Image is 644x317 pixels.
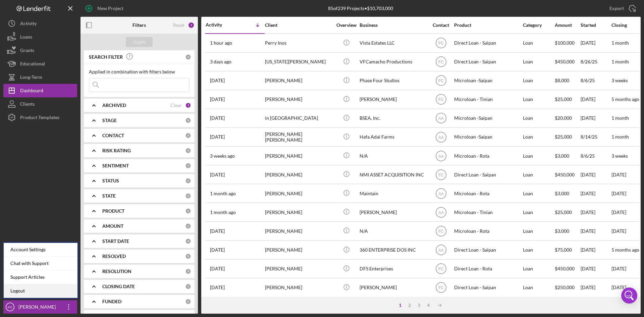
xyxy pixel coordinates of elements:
[265,109,332,127] div: in [GEOGRAPHIC_DATA]
[438,285,444,290] text: FC
[555,184,580,202] div: $3,000
[611,153,628,159] time: 3 weeks
[581,166,611,183] div: [DATE]
[581,184,611,202] div: [DATE]
[414,303,424,308] div: 3
[188,22,195,29] div: 1
[438,41,444,46] text: FC
[360,166,427,183] div: NMI ASSET ACQUISITION INC
[555,128,580,146] div: $25,000
[581,279,611,297] div: [DATE]
[581,34,611,52] div: [DATE]
[555,166,580,183] div: $450,000
[454,184,521,202] div: Microloan - Rota
[555,147,580,165] div: $3,000
[454,166,521,183] div: Direct Loan - Saipan
[581,128,611,146] div: 8/14/25
[97,2,123,15] div: New Project
[523,203,554,221] div: Loan
[3,17,77,30] a: Activity
[132,22,146,28] b: Filters
[185,223,191,229] div: 0
[102,133,124,138] b: CONTACT
[265,34,332,52] div: Perry Inos
[454,279,521,297] div: Direct Loan - Saipan
[611,266,626,271] time: [DATE]
[3,300,77,314] button: FC[PERSON_NAME]
[611,59,629,64] time: 1 month
[265,166,332,183] div: [PERSON_NAME]
[185,133,191,139] div: 0
[360,203,427,221] div: [PERSON_NAME]
[603,2,641,15] button: Export
[555,109,580,127] div: $20,000
[438,135,443,140] text: AA
[438,210,443,215] text: AA
[523,184,554,202] div: Loan
[210,115,225,121] time: 2025-08-18 10:03
[3,84,77,97] button: Dashboard
[454,72,521,90] div: Microloan -Saipan
[523,279,554,297] div: Loan
[102,284,135,289] b: CLOSING DATE
[360,147,427,165] div: N/A
[173,22,184,28] div: Reset
[611,191,626,196] time: [DATE]
[555,72,580,90] div: $8,000
[8,305,12,309] text: FC
[210,228,225,234] time: 2025-07-08 03:09
[265,72,332,90] div: [PERSON_NAME]
[3,57,77,70] button: Educational
[206,22,235,28] div: Activity
[4,243,77,257] div: Account Settings
[581,91,611,108] div: [DATE]
[102,269,131,274] b: RESOLUTION
[454,109,521,127] div: Microloan -Saipan
[185,238,191,244] div: 0
[360,53,427,71] div: VFCamacho Productions
[210,247,225,253] time: 2025-07-04 07:50
[210,59,231,64] time: 2025-08-26 06:52
[523,53,554,71] div: Loan
[555,22,580,28] div: Amount
[102,148,131,153] b: RISK RATING
[581,109,611,127] div: [DATE]
[555,222,580,240] div: $3,000
[3,44,77,57] button: Grants
[621,287,637,304] div: Open Intercom Messenger
[185,102,191,108] div: 1
[523,147,554,165] div: Loan
[523,222,554,240] div: Loan
[523,34,554,52] div: Loan
[428,22,453,28] div: Contact
[265,184,332,202] div: [PERSON_NAME]
[581,260,611,278] div: [DATE]
[555,260,580,278] div: $450,000
[20,84,43,99] div: Dashboard
[611,96,639,102] time: 5 months ago
[438,60,444,64] text: FC
[438,267,444,271] text: FC
[89,54,123,60] b: SEARCH FILTER
[102,299,121,304] b: FUNDED
[126,37,153,47] button: Apply
[438,172,444,177] text: FC
[523,72,554,90] div: Loan
[185,253,191,259] div: 0
[210,285,225,290] time: 2025-06-30 03:34
[185,283,191,289] div: 0
[581,147,611,165] div: 8/6/25
[438,97,444,102] text: FC
[185,54,191,60] div: 0
[102,239,129,244] b: START DATE
[185,148,191,154] div: 0
[265,22,332,28] div: Client
[185,193,191,199] div: 0
[210,210,236,215] time: 2025-07-23 01:58
[360,260,427,278] div: DFS Enterprises
[611,172,626,177] time: [DATE]
[185,208,191,214] div: 0
[360,22,427,28] div: Business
